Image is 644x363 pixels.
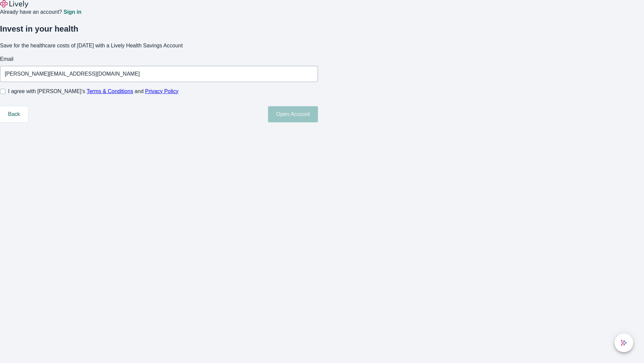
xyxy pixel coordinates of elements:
[8,87,178,95] span: I agree with [PERSON_NAME]’s and
[87,88,133,94] a: Terms & Conditions
[621,339,627,346] svg: Lively AI Assistant
[145,88,179,94] a: Privacy Policy
[63,9,81,15] a: Sign in
[614,333,633,352] button: chat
